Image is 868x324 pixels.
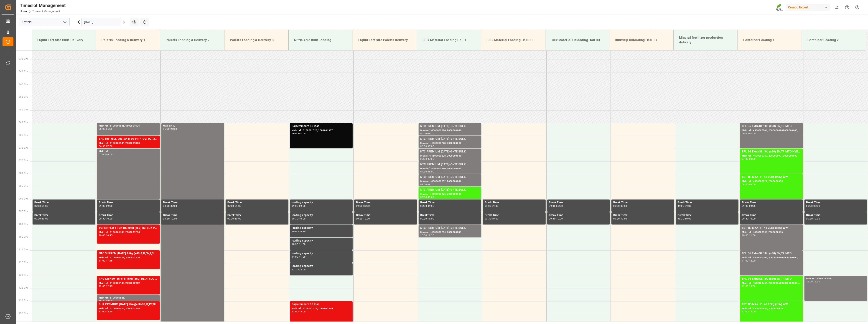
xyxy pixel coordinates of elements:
div: Break Time [613,213,672,218]
div: loading capacity [292,264,351,269]
div: Main ref : 4500000941, 2000000976 [742,230,801,234]
div: Timeslot Management [20,2,66,9]
span: 12:30 Hr [19,287,28,289]
div: BFL 36 Extra SL 10L (x60) EN,TR MTO [742,277,801,281]
div: 06:30 [106,128,113,130]
div: - [620,205,621,207]
div: BFL 36 Extra SL 10L (x60) EN,TR MTOINVELOP 25 KG FOL WW blank [742,150,801,154]
div: 09:30 [99,218,105,220]
div: NTC PREMIUM [DATE]+3+TE BULK [420,137,480,141]
div: SUPER FLO T Turf BS 20kg (x50) INTBLK PREMIUM [DATE] 25kg(x40)D,EN,PL,FNLFLO T PERM [DATE] 25kg (... [99,226,158,230]
div: 10:00 [742,234,748,236]
div: 13:00 [742,311,748,313]
div: 10:00 [171,218,177,220]
div: Main ref : 6100001476, 2000001304 [99,307,158,311]
div: Salpetersäure 53 lose [292,302,351,307]
div: - [105,285,106,287]
span: 10:00 Hr [19,223,28,225]
div: EST TE-MAX 11-48 20kg (x56) WW [742,175,801,179]
div: 06:30 [420,145,427,147]
div: - [170,128,170,130]
span: 03:30 Hr [19,57,28,60]
span: 11:30 Hr [19,261,28,264]
div: - [41,205,42,207]
span: 11:00 Hr [19,248,28,251]
div: 10:00 [106,218,113,220]
div: loading capacity [292,226,351,230]
div: 09:30 [171,205,177,207]
div: 11:00 [742,260,748,262]
div: 10:00 [749,218,756,220]
div: 09:00 [749,183,756,185]
div: - [748,183,749,185]
div: Bulkship Unloading Hall 3B [613,36,670,44]
div: 09:30 [685,205,692,207]
div: NTC PREMIUM [DATE]+3+TE BULK [420,124,480,129]
div: - [298,132,299,135]
div: 13:45 [106,311,113,313]
div: 08:00 [749,158,756,160]
div: 06:00 [292,132,298,135]
div: 09:30 [163,218,170,220]
div: 11:00 [99,260,105,262]
span: 05:30 Hr [19,108,28,111]
div: - [105,260,106,262]
div: 12:45 [106,285,113,287]
div: - [298,256,299,258]
div: Break Time [99,213,158,218]
div: 09:00 [163,205,170,207]
div: 10:00 [814,218,820,220]
div: Break Time [549,213,608,218]
div: - [298,269,299,271]
div: Main ref : 4500000757, 20000009712000000600 [742,154,801,158]
div: 09:00 [806,205,813,207]
div: Main ref : 4500000933, 2000000976 [742,307,801,311]
div: Break Time [99,200,158,205]
div: 07:00 [106,145,113,147]
div: 09:30 [420,218,427,220]
div: 09:30 [621,205,627,207]
div: 12:00 [749,260,756,262]
div: - [813,218,813,220]
div: 09:30 [549,218,556,220]
div: 09:30 [356,218,363,220]
div: 13:00 [814,281,820,283]
div: 10:00 [428,218,434,220]
div: 07:00 [742,158,748,160]
div: Break Time [163,213,222,218]
div: - [363,205,363,207]
div: Bulk Material Loading Hall 1 [421,36,477,44]
div: Break Time [678,213,737,218]
div: 10:00 [292,230,298,232]
div: Main ref : 4500000944, [806,277,865,281]
div: 12:45 [99,300,105,302]
div: 09:30 [235,205,241,207]
div: 12:00 [742,285,748,287]
div: 06:00 [742,132,748,135]
div: Main ref : 4500000223, 2000000040 [420,141,480,145]
div: - [748,218,749,220]
div: Paletts Loading & Delivery 3 [228,36,285,44]
div: 06:00 [420,132,427,135]
div: Break Time [485,200,544,205]
div: - [298,218,299,220]
div: - [170,205,170,207]
div: - [491,218,492,220]
div: 09:30 [42,205,48,207]
div: - [427,158,428,160]
div: loading capacity [292,239,351,243]
span: 13:00 Hr [19,299,28,302]
div: 09:00 [420,205,427,207]
div: 09:30 [492,205,499,207]
div: 10:45 [106,234,113,236]
div: 14:00 [299,311,306,313]
div: 09:30 [485,218,491,220]
div: NTC PREMIUM [DATE]+3+TE BULK [420,150,480,154]
div: Break Time [356,213,415,218]
span: 09:30 Hr [19,210,28,213]
div: NTC SUPREM [DATE] 25kg (x40)A,D,EN,I,SINTC CLASSIC [DATE] 25kg (x40) DE,EN,PLBLK CLASSIC [DATE] 2... [99,251,158,256]
div: 10:00 [99,234,105,236]
span: 09:00 Hr [19,197,28,200]
div: 08:30 [420,196,427,198]
div: - [298,243,299,245]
